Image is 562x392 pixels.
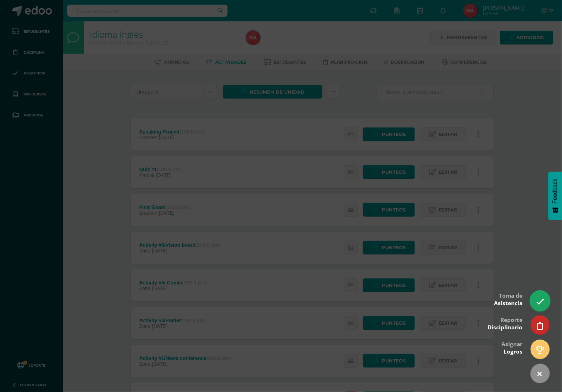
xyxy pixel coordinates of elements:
div: Toma de [494,287,523,310]
div: Asignar [502,336,523,359]
span: Asistencia [494,299,523,307]
div: Reporte [488,312,523,335]
button: Feedback - Mostrar encuesta [548,172,562,220]
span: Logros [504,348,523,355]
span: Feedback [552,179,558,204]
span: Disciplinario [488,324,523,331]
